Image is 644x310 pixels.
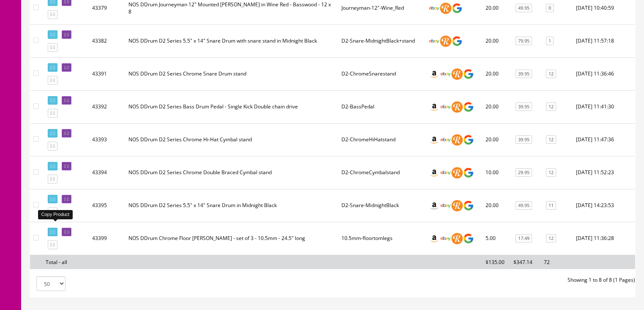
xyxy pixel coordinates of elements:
img: google_shopping [463,167,474,178]
td: D2-Snare-MidnightBlack [338,189,425,222]
td: 2025-08-09 11:36:46 [573,57,635,90]
td: $135.00 [482,255,510,269]
img: ebay [428,3,440,14]
td: NOS DDrum D2 Series Chrome Double Braced Cymbal stand [125,156,338,189]
img: google_shopping [463,200,474,211]
td: Total - all [42,255,89,269]
td: 43399 [89,222,125,255]
td: 20.00 [482,189,510,222]
td: D2-ChromeCymbalstand [338,156,425,189]
td: NOS DDrum D2 Series 5.5" x 14" Snare Drum in Midnight Black [125,189,338,222]
a: 39.95 [516,70,532,78]
td: 10.5mm-floortomlegs [338,222,425,255]
a: 39.95 [516,135,532,144]
img: reverb [451,167,463,178]
a: 17.49 [516,234,532,243]
a: 49.95 [516,4,532,13]
td: 43393 [89,123,125,156]
img: ebay [440,200,451,211]
td: 2025-08-09 11:52:23 [573,156,635,189]
img: google_shopping [463,134,474,146]
a: 11 [546,201,556,210]
td: 20.00 [482,57,510,90]
a: 79.95 [516,37,532,46]
td: NOS DDrum Chrome Floor Tom Legs - set of 3 - 10.5mm - 24.5" long [125,222,338,255]
a: 29.95 [516,168,532,177]
img: google_shopping [451,3,463,14]
img: reverb [451,101,463,113]
td: D2-Snare-MidnightBlack+stand [338,24,425,57]
td: D2-BassPedal [338,90,425,123]
img: google_shopping [463,101,474,113]
img: reverb [451,233,463,244]
a: 12 [546,135,556,144]
img: amazon [428,134,440,146]
td: 43392 [89,90,125,123]
img: ebay [440,167,451,178]
img: google_shopping [451,35,463,47]
td: 20.00 [482,24,510,57]
a: 39.95 [516,102,532,111]
a: 49.95 [516,201,532,210]
img: ebay [440,101,451,113]
img: reverb [451,134,463,146]
img: ebay [440,233,451,244]
td: 20.00 [482,90,510,123]
a: 0 [546,4,554,13]
td: 72 [540,255,573,269]
td: 10.00 [482,156,510,189]
td: 2025-08-09 11:47:36 [573,123,635,156]
td: $347.14 [510,255,540,269]
a: 12 [546,234,556,243]
td: NOS DDrum D2 Series Chrome Hi-Hat Cymbal stand [125,123,338,156]
img: google_shopping [463,233,474,244]
a: 1 [546,37,554,46]
td: 43394 [89,156,125,189]
td: 43382 [89,24,125,57]
img: amazon [428,68,440,80]
td: NOS DDrum D2 Series Chrome Snare Drum stand [125,57,338,90]
td: 20.00 [482,123,510,156]
img: amazon [428,233,440,244]
td: 2025-08-09 11:41:30 [573,90,635,123]
img: ebay [440,134,451,146]
td: 5.00 [482,222,510,255]
img: google_shopping [463,68,474,80]
img: amazon [428,167,440,178]
td: D2-ChromeSnarestand [338,57,425,90]
td: 43391 [89,57,125,90]
td: 2025-08-09 14:23:53 [573,189,635,222]
img: reverb [451,68,463,80]
td: NOS DDrum D2 Series 5.5" x 14" Snare Drum with snare stand in Midnight Black [125,24,338,57]
img: ebay [440,68,451,80]
a: 12 [546,168,556,177]
img: reverb [440,35,451,47]
td: 43395 [89,189,125,222]
td: NOS DDrum D2 Series Bass Drum Pedal - Single Kick Double chain drive [125,90,338,123]
td: 2025-08-08 11:57:18 [573,24,635,57]
td: 2025-08-11 11:36:28 [573,222,635,255]
img: amazon [428,101,440,113]
a: 12 [546,70,556,78]
a: 12 [546,102,556,111]
td: D2-ChromeHiHatstand [338,123,425,156]
img: ebay [428,35,440,47]
img: reverb [451,200,463,211]
img: amazon [428,200,440,211]
div: Copy Product [38,210,73,219]
img: reverb [440,3,451,14]
div: Showing 1 to 8 of 8 (1 Pages) [333,276,641,284]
